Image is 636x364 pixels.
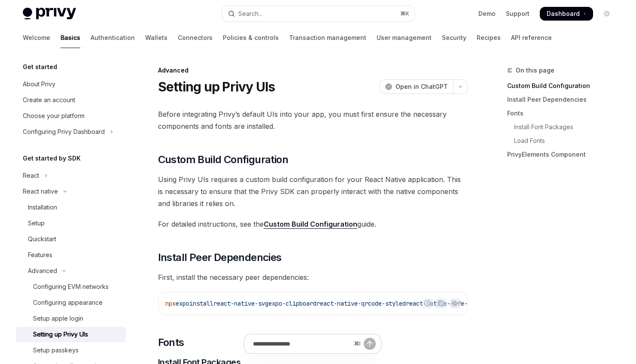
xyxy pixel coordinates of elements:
div: Configuring Privy Dashboard [23,127,105,137]
a: Recipes [477,27,501,48]
a: Security [442,27,466,48]
button: Open search [222,6,414,21]
span: Before integrating Privy’s default UIs into your app, you must first ensure the necessary compone... [158,108,468,132]
a: Transaction management [289,27,366,48]
a: Setting up Privy UIs [16,327,126,342]
span: On this page [516,65,554,76]
a: Load Fonts [507,134,621,148]
a: Dashboard [540,7,593,21]
span: expo-clipboard [268,300,316,307]
div: Features [28,250,52,260]
span: For detailed instructions, see the guide. [158,218,468,230]
div: Advanced [158,66,468,75]
a: PrivyElements Component [507,148,621,161]
a: About Privy [16,76,126,92]
img: light logo [23,8,76,20]
a: Create an account [16,92,126,108]
a: API reference [511,27,552,48]
span: react-native-svg [213,300,268,307]
a: Configuring appearance [16,295,126,310]
a: User management [377,27,432,48]
span: npx [165,300,176,307]
button: Toggle React section [16,168,126,183]
a: Support [506,9,529,18]
span: Dashboard [547,9,580,18]
a: Install Peer Dependencies [507,93,621,106]
a: Installation [16,200,126,215]
div: Search... [238,9,262,19]
a: Demo [478,9,496,18]
button: Toggle Configuring Privy Dashboard section [16,124,126,140]
span: ⌘ K [400,10,409,17]
button: Report incorrect code [422,297,433,309]
div: Setup [28,218,45,228]
button: Ask AI [449,297,460,309]
span: Using Privy UIs requires a custom build configuration for your React Native application. This is ... [158,173,468,209]
div: Advanced [28,266,57,276]
a: Configuring EVM networks [16,279,126,294]
span: First, install the necessary peer dependencies: [158,271,468,283]
input: Ask a question... [253,334,350,353]
span: react-native-qrcode-styled [316,300,406,307]
button: Toggle dark mode [600,7,614,21]
div: Setup passkeys [33,345,79,355]
span: react-native-safe-area-context [406,300,509,307]
a: Connectors [178,27,213,48]
a: Setup [16,215,126,231]
a: Welcome [23,27,50,48]
div: React [23,170,39,181]
button: Toggle React native section [16,184,126,199]
div: About Privy [23,79,55,89]
h5: Get started [23,62,57,72]
a: Setup passkeys [16,343,126,358]
a: Quickstart [16,231,126,247]
h5: Get started by SDK [23,153,81,164]
a: Features [16,247,126,263]
div: Configuring EVM networks [33,282,109,292]
div: Setting up Privy UIs [33,329,88,340]
div: Create an account [23,95,75,105]
span: expo [176,300,189,307]
a: Custom Build Configuration [264,220,357,229]
div: Configuring appearance [33,297,103,308]
a: Setup apple login [16,311,126,326]
a: Policies & controls [223,27,279,48]
button: Open in ChatGPT [380,79,453,94]
a: Authentication [91,27,135,48]
span: Custom Build Configuration [158,153,288,167]
div: Choose your platform [23,111,85,121]
button: Copy the contents from the code block [435,297,447,309]
div: Installation [28,202,57,212]
div: Setup apple login [33,313,83,324]
a: Fonts [507,106,621,120]
a: Custom Build Configuration [507,79,621,93]
span: Install Peer Dependencies [158,251,282,264]
div: React native [23,186,58,197]
a: Install Font Packages [507,120,621,134]
span: install [189,300,213,307]
a: Basics [61,27,80,48]
div: Quickstart [28,234,56,244]
span: Open in ChatGPT [396,82,448,91]
a: Choose your platform [16,108,126,124]
button: Send message [364,338,376,350]
h1: Setting up Privy UIs [158,79,275,94]
button: Toggle Advanced section [16,263,126,279]
a: Wallets [145,27,167,48]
